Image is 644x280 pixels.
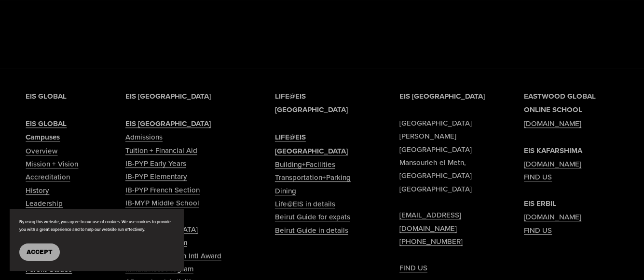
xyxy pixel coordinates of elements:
[275,132,348,156] strong: LIFE@EIS [GEOGRAPHIC_DATA]
[26,117,67,130] a: EIS GLOBAL
[399,261,427,274] a: FIND US
[26,157,78,170] a: Mission + Vision
[125,91,211,102] strong: EIS [GEOGRAPHIC_DATA]
[524,117,581,130] a: [DOMAIN_NAME]
[524,170,552,183] a: FIND US
[275,91,348,115] strong: LIFE@EIS [GEOGRAPHIC_DATA]
[26,144,57,157] a: Overview
[125,170,187,183] a: IB-PYP Elementary
[524,157,581,170] a: [DOMAIN_NAME]
[399,208,494,235] a: [EMAIL_ADDRESS][DOMAIN_NAME]
[399,91,485,102] strong: EIS [GEOGRAPHIC_DATA]
[275,171,351,184] a: Transportation+Parking
[19,218,174,234] p: By using this website, you agree to our use of cookies. We use cookies to provide you with a grea...
[524,224,552,237] a: FIND US
[275,210,350,223] a: Beirut Guide for expats
[26,118,67,129] strong: EIS GLOBAL
[26,132,60,142] strong: Campuses
[26,91,67,102] strong: EIS GLOBAL
[26,170,70,183] a: Accreditation
[19,243,60,261] button: Accept
[275,158,335,171] a: Building+Facilities
[125,157,186,170] a: IB-PYP Early Years
[10,209,183,270] section: Cookie banner
[275,197,335,210] a: Life@EIS in details
[125,117,211,130] a: EIS [GEOGRAPHIC_DATA]
[275,224,348,237] a: Beirut Guide in details
[524,210,581,223] a: [DOMAIN_NAME]
[524,145,582,156] strong: EIS KAFARSHIMA
[524,198,556,209] strong: EIS ERBIL
[125,196,199,209] a: IB-MYP Middle School
[125,183,200,196] a: IB-PYP French Section
[26,184,49,197] a: History
[125,130,163,143] a: Admissions
[26,197,63,210] a: Leadership
[275,130,370,158] a: LIFE@EIS [GEOGRAPHIC_DATA]
[275,184,296,197] a: Dining
[524,91,596,115] strong: EASTWOOD GLOBAL ONLINE SCHOOL
[399,89,494,274] p: [GEOGRAPHIC_DATA] [PERSON_NAME][GEOGRAPHIC_DATA] Mansourieh el Metn, [GEOGRAPHIC_DATA] [GEOGRAPHI...
[27,249,53,255] span: Accept
[125,144,197,157] a: Tuition + Financial Aid
[399,235,463,248] a: [PHONE_NUMBER]
[125,118,211,129] strong: EIS [GEOGRAPHIC_DATA]
[26,130,60,144] a: Campuses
